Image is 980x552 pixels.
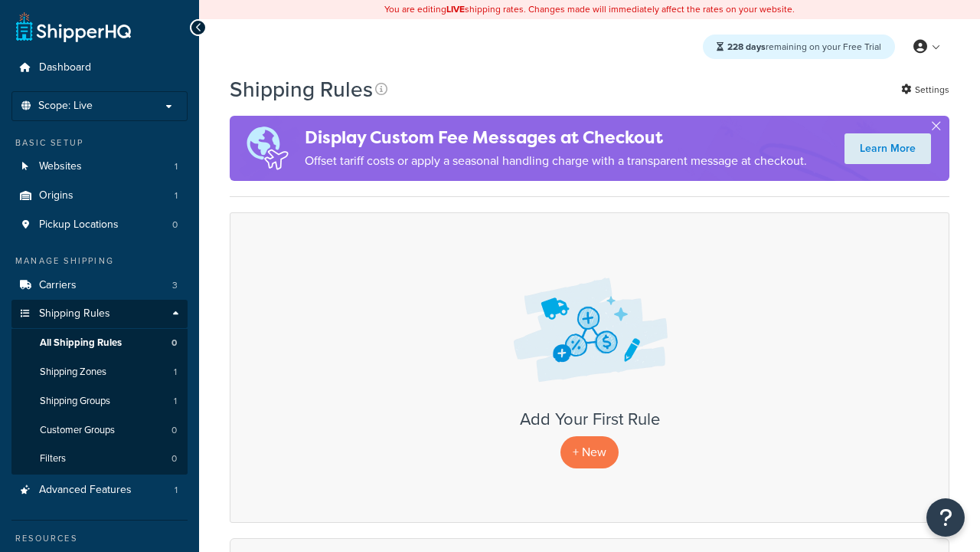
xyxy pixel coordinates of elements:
a: Origins 1 [11,182,188,210]
a: Advanced Features 1 [11,476,188,504]
span: Advanced Features [39,484,132,497]
li: Pickup Locations [11,211,188,239]
span: 0 [172,219,178,232]
p: + New [560,436,619,468]
span: Origins [39,189,73,202]
a: Pickup Locations 0 [11,211,188,239]
a: Settings [901,79,949,100]
span: 0 [171,452,177,465]
img: duties-banner-06bc72dcb5fe05cb3f9472aba00be2ae8eb53ab6f0d8bb03d382ba314ac3c341.png [230,116,305,181]
li: Filters [11,445,188,473]
div: Basic Setup [11,136,188,149]
span: All Shipping Rules [40,337,122,350]
strong: 228 days [727,40,766,54]
li: Customer Groups [11,416,188,445]
b: LIVE [446,2,465,16]
p: Offset tariff costs or apply a seasonal handling charge with a transparent message at checkout. [305,150,807,172]
div: Manage Shipping [11,255,188,268]
a: All Shipping Rules 0 [11,329,188,357]
span: 1 [175,160,178,173]
span: Shipping Zones [40,366,106,379]
span: Scope: Live [38,100,93,113]
span: 1 [174,395,177,408]
li: Shipping Zones [11,358,188,386]
a: Filters 0 [11,445,188,473]
li: Shipping Groups [11,387,188,416]
a: Shipping Zones 1 [11,358,188,386]
h3: Add Your First Rule [246,410,933,429]
a: Websites 1 [11,153,188,181]
h1: Shipping Rules [230,74,373,104]
span: Pickup Locations [39,219,119,232]
span: Customer Groups [40,424,115,437]
a: Customer Groups 0 [11,416,188,445]
a: ShipperHQ Home [16,11,131,42]
a: Shipping Rules [11,300,188,328]
span: Carriers [39,279,77,292]
a: Shipping Groups 1 [11,387,188,416]
span: 0 [171,424,177,437]
span: 3 [172,279,178,292]
li: Websites [11,153,188,181]
span: Dashboard [39,61,91,74]
span: 0 [171,337,177,350]
h4: Display Custom Fee Messages at Checkout [305,125,807,150]
div: remaining on your Free Trial [703,34,895,59]
span: 1 [175,484,178,497]
span: Filters [40,452,66,465]
li: Shipping Rules [11,300,188,475]
span: Shipping Rules [39,307,110,320]
li: Advanced Features [11,476,188,504]
span: 1 [175,189,178,202]
div: Resources [11,532,188,545]
a: Learn More [844,133,931,164]
span: Shipping Groups [40,395,110,408]
li: All Shipping Rules [11,329,188,357]
li: Carriers [11,271,188,300]
button: Open Resource Center [926,498,965,537]
span: Websites [39,160,82,173]
a: Dashboard [11,54,188,82]
li: Origins [11,182,188,210]
a: Carriers 3 [11,271,188,300]
span: 1 [174,366,177,379]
